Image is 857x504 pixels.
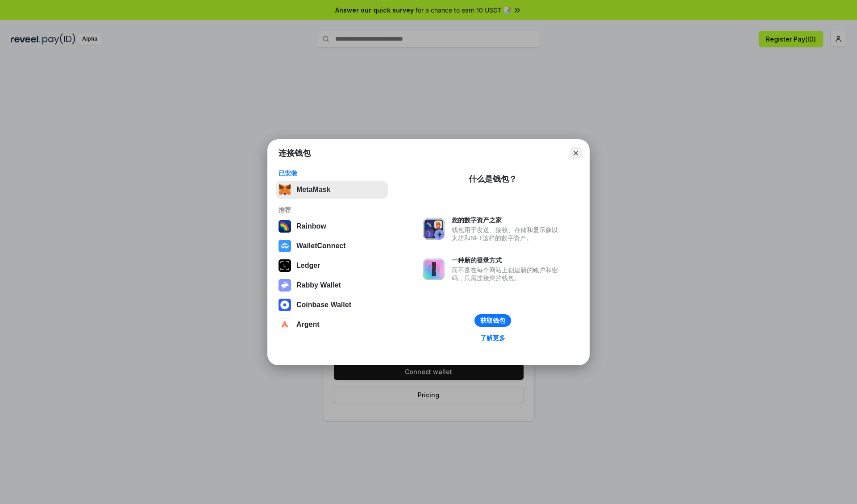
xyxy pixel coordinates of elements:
[276,296,388,314] button: Coinbase Wallet
[296,321,320,329] div: Argent
[276,237,388,255] button: WalletConnect
[296,222,326,230] div: Rainbow
[452,256,562,264] div: 一种新的登录方式
[279,169,385,177] div: 已安装
[279,148,311,158] h1: 连接钱包
[423,258,445,280] img: svg+xml,%3Csvg%20xmlns%3D%22http%3A%2F%2Fwww.w3.org%2F2000%2Fsvg%22%20fill%3D%22none%22%20viewBox...
[279,240,291,252] img: svg+xml,%3Csvg%20width%3D%2228%22%20height%3D%2228%22%20viewBox%3D%220%200%2028%2028%22%20fill%3D...
[480,317,505,325] div: 获取钱包
[469,174,517,184] div: 什么是钱包？
[276,257,388,275] button: Ledger
[276,276,388,294] button: Rabby Wallet
[279,206,385,214] div: 推荐
[452,226,562,242] div: 钱包用于发送、接收、存储和显示像以太坊和NFT这样的数字资产。
[296,301,351,309] div: Coinbase Wallet
[279,279,291,292] img: svg+xml,%3Csvg%20xmlns%3D%22http%3A%2F%2Fwww.w3.org%2F2000%2Fsvg%22%20fill%3D%22none%22%20viewBox...
[276,316,388,333] button: Argent
[474,314,511,327] button: 获取钱包
[276,217,388,235] button: Rainbow
[279,299,291,311] img: svg+xml,%3Csvg%20width%3D%2228%22%20height%3D%2228%22%20viewBox%3D%220%200%2028%2028%22%20fill%3D...
[423,218,445,240] img: svg+xml,%3Csvg%20xmlns%3D%22http%3A%2F%2Fwww.w3.org%2F2000%2Fsvg%22%20fill%3D%22none%22%20viewBox...
[570,147,582,159] button: Close
[452,216,562,224] div: 您的数字资产之家
[296,281,341,289] div: Rabby Wallet
[279,220,291,233] img: svg+xml,%3Csvg%20width%3D%22120%22%20height%3D%22120%22%20viewBox%3D%220%200%20120%20120%22%20fil...
[279,318,291,331] img: svg+xml,%3Csvg%20width%3D%2228%22%20height%3D%2228%22%20viewBox%3D%220%200%2028%2028%22%20fill%3D...
[276,181,388,199] button: MetaMask
[475,332,511,344] a: 了解更多
[279,259,291,272] img: svg+xml,%3Csvg%20xmlns%3D%22http%3A%2F%2Fwww.w3.org%2F2000%2Fsvg%22%20width%3D%2228%22%20height%3...
[296,262,320,270] div: Ledger
[296,186,330,194] div: MetaMask
[480,334,505,342] div: 了解更多
[296,242,346,250] div: WalletConnect
[452,266,562,282] div: 而不是在每个网站上创建新的账户和密码，只需连接您的钱包。
[279,183,291,196] img: svg+xml,%3Csvg%20fill%3D%22none%22%20height%3D%2233%22%20viewBox%3D%220%200%2035%2033%22%20width%...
